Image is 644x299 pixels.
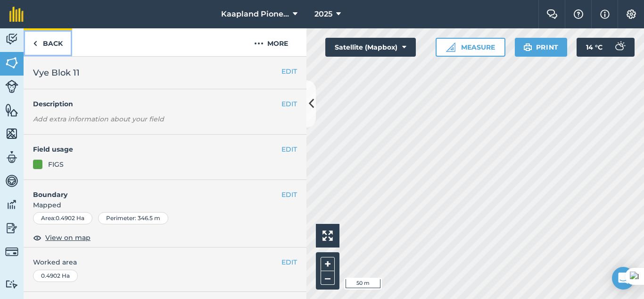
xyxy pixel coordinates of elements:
[33,212,92,224] div: Area : 0.4902 Ha
[236,28,306,56] button: More
[254,38,264,49] img: svg+xml;base64,PHN2ZyB4bWxucz0iaHR0cDovL3d3dy53My5vcmcvMjAwMC9zdmciIHdpZHRoPSIyMCIgaGVpZ2h0PSIyNC...
[45,232,91,243] span: View on map
[33,232,41,243] img: svg+xml;base64,PHN2ZyB4bWxucz0iaHR0cDovL3d3dy53My5vcmcvMjAwMC9zdmciIHdpZHRoPSIxOCIgaGVpZ2h0PSIyNC...
[5,103,18,117] img: svg+xml;base64,PHN2ZyB4bWxucz0iaHR0cDovL3d3dy53My5vcmcvMjAwMC9zdmciIHdpZHRoPSI1NiIgaGVpZ2h0PSI2MC...
[221,9,289,20] span: Kaapland Pioneer
[9,7,24,22] img: fieldmargin Logo
[523,42,532,53] img: svg+xml;base64,PHN2ZyB4bWxucz0iaHR0cDovL3d3dy53My5vcmcvMjAwMC9zdmciIHdpZHRoPSIxOSIgaGVpZ2h0PSIyNC...
[33,99,297,109] h4: Description
[322,231,333,241] img: Four arrows, one pointing top left, one top right, one bottom right and the last bottom left
[281,99,297,109] button: EDIT
[33,66,80,79] span: Vye Blok 11
[98,212,168,224] div: Perimeter : 346.5 m
[436,38,505,57] button: Measure
[33,257,297,267] span: Worked area
[515,38,568,57] button: Print
[610,38,629,57] img: svg+xml;base64,PD94bWwgdmVyc2lvbj0iMS4wIiBlbmNvZGluZz0idXRmLTgiPz4KPCEtLSBHZW5lcmF0b3I6IEFkb2JlIE...
[24,180,281,200] h4: Boundary
[321,257,335,271] button: +
[314,9,332,20] span: 2025
[446,43,455,52] img: Ruler icon
[5,174,18,188] img: svg+xml;base64,PD94bWwgdmVyc2lvbj0iMS4wIiBlbmNvZGluZz0idXRmLTgiPz4KPCEtLSBHZW5lcmF0b3I6IEFkb2JlIE...
[281,144,297,154] button: EDIT
[573,9,584,19] img: A question mark icon
[281,66,297,77] button: EDIT
[321,271,335,285] button: –
[5,32,18,46] img: svg+xml;base64,PD94bWwgdmVyc2lvbj0iMS4wIiBlbmNvZGluZz0idXRmLTgiPz4KPCEtLSBHZW5lcmF0b3I6IEFkb2JlIE...
[5,197,18,212] img: svg+xml;base64,PD94bWwgdmVyc2lvbj0iMS4wIiBlbmNvZGluZz0idXRmLTgiPz4KPCEtLSBHZW5lcmF0b3I6IEFkb2JlIE...
[586,38,603,57] span: 14 ° C
[600,9,610,20] img: svg+xml;base64,PHN2ZyB4bWxucz0iaHR0cDovL3d3dy53My5vcmcvMjAwMC9zdmciIHdpZHRoPSIxNyIgaGVpZ2h0PSIxNy...
[281,189,297,200] button: EDIT
[577,38,635,57] button: 14 °C
[5,80,18,93] img: svg+xml;base64,PD94bWwgdmVyc2lvbj0iMS4wIiBlbmNvZGluZz0idXRmLTgiPz4KPCEtLSBHZW5lcmF0b3I6IEFkb2JlIE...
[5,56,18,70] img: svg+xml;base64,PHN2ZyB4bWxucz0iaHR0cDovL3d3dy53My5vcmcvMjAwMC9zdmciIHdpZHRoPSI1NiIgaGVpZ2h0PSI2MC...
[5,280,18,289] img: svg+xml;base64,PD94bWwgdmVyc2lvbj0iMS4wIiBlbmNvZGluZz0idXRmLTgiPz4KPCEtLSBHZW5lcmF0b3I6IEFkb2JlIE...
[24,28,72,56] a: Back
[5,221,18,235] img: svg+xml;base64,PD94bWwgdmVyc2lvbj0iMS4wIiBlbmNvZGluZz0idXRmLTgiPz4KPCEtLSBHZW5lcmF0b3I6IEFkb2JlIE...
[325,38,416,57] button: Satellite (Mapbox)
[5,150,18,164] img: svg+xml;base64,PD94bWwgdmVyc2lvbj0iMS4wIiBlbmNvZGluZz0idXRmLTgiPz4KPCEtLSBHZW5lcmF0b3I6IEFkb2JlIE...
[48,159,64,170] div: FIGS
[33,270,78,282] div: 0.4902 Ha
[626,9,637,19] img: A cog icon
[5,127,18,141] img: svg+xml;base64,PHN2ZyB4bWxucz0iaHR0cDovL3d3dy53My5vcmcvMjAwMC9zdmciIHdpZHRoPSI1NiIgaGVpZ2h0PSI2MC...
[24,200,306,210] span: Mapped
[33,232,91,243] button: View on map
[33,115,164,123] em: Add extra information about your field
[612,267,635,290] div: Open Intercom Messenger
[33,144,281,154] h4: Field usage
[5,245,18,258] img: svg+xml;base64,PD94bWwgdmVyc2lvbj0iMS4wIiBlbmNvZGluZz0idXRmLTgiPz4KPCEtLSBHZW5lcmF0b3I6IEFkb2JlIE...
[281,257,297,267] button: EDIT
[33,38,37,49] img: svg+xml;base64,PHN2ZyB4bWxucz0iaHR0cDovL3d3dy53My5vcmcvMjAwMC9zdmciIHdpZHRoPSI5IiBoZWlnaHQ9IjI0Ii...
[546,9,558,19] img: Two speech bubbles overlapping with the left bubble in the forefront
